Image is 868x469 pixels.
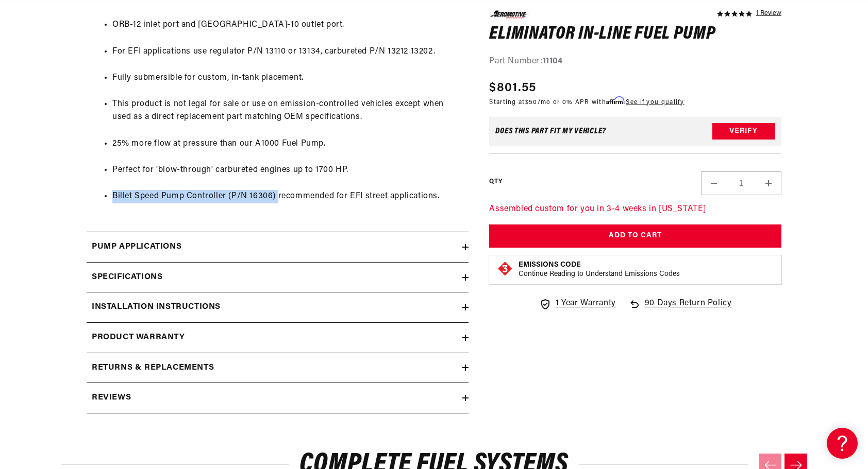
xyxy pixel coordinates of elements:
li: 25% more flow at pressure than our A1000 Fuel Pump. [112,137,463,151]
summary: Reviews [87,383,469,413]
summary: Product warranty [87,323,469,353]
span: 90 Days Return Policy [645,297,732,320]
summary: Returns & replacements [87,353,469,383]
button: Verify [712,123,775,140]
button: Emissions CodeContinue Reading to Understand Emissions Codes [519,260,680,279]
div: Part Number: [489,55,781,68]
a: 1 Year Warranty [539,297,616,310]
span: $50 [525,99,538,105]
span: 1 Year Warranty [556,297,616,310]
span: $801.55 [489,78,536,97]
summary: Pump Applications [87,232,469,262]
strong: Emissions Code [519,260,581,268]
li: ORB-12 inlet port and [GEOGRAPHIC_DATA]-10 outlet port. [112,19,463,32]
summary: Specifications [87,263,469,292]
img: Emissions code [497,260,513,276]
li: Fully submersible for custom, in-tank placement. [112,72,463,85]
h2: Returns & replacements [92,361,214,375]
h2: Reviews [92,391,131,405]
h2: Specifications [92,271,162,284]
a: 90 Days Return Policy [628,297,732,320]
a: 1 reviews [756,10,781,18]
h2: Pump Applications [92,240,181,254]
p: Continue Reading to Understand Emissions Codes [519,269,680,279]
label: QTY [489,178,502,186]
button: Add to Cart [489,224,781,248]
li: This product is not legal for sale or use on emission-controlled vehicles except when used as a d... [112,98,463,124]
summary: Installation Instructions [87,292,469,322]
h2: Product warranty [92,331,185,344]
li: Perfect for 'blow-through' carbureted engines up to 1700 HP. [112,164,463,177]
a: See if you qualify - Learn more about Affirm Financing (opens in modal) [626,99,684,105]
span: Affirm [606,96,624,104]
li: Billet Speed Pump Controller (P/N 16306) recommended for EFI street applications. [112,190,463,203]
h2: Installation Instructions [92,301,221,314]
h1: Eliminator In-Line Fuel Pump [489,26,781,42]
li: For EFI applications use regulator P/N 13110 or 13134, carbureted P/N 13212 13202. [112,45,463,59]
p: Assembled custom for you in 3-4 weeks in [US_STATE] [489,203,781,216]
strong: 11104 [543,57,563,65]
p: Starting at /mo or 0% APR with . [489,97,684,107]
div: Does This part fit My vehicle? [495,127,606,135]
